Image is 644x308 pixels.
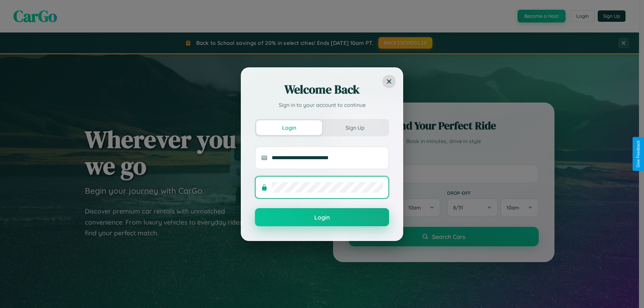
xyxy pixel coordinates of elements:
[256,120,322,135] button: Login
[255,81,389,98] h2: Welcome Back
[636,140,641,168] div: Give Feedback
[322,120,388,135] button: Sign Up
[255,208,389,226] button: Login
[255,101,389,109] p: Sign in to your account to continue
